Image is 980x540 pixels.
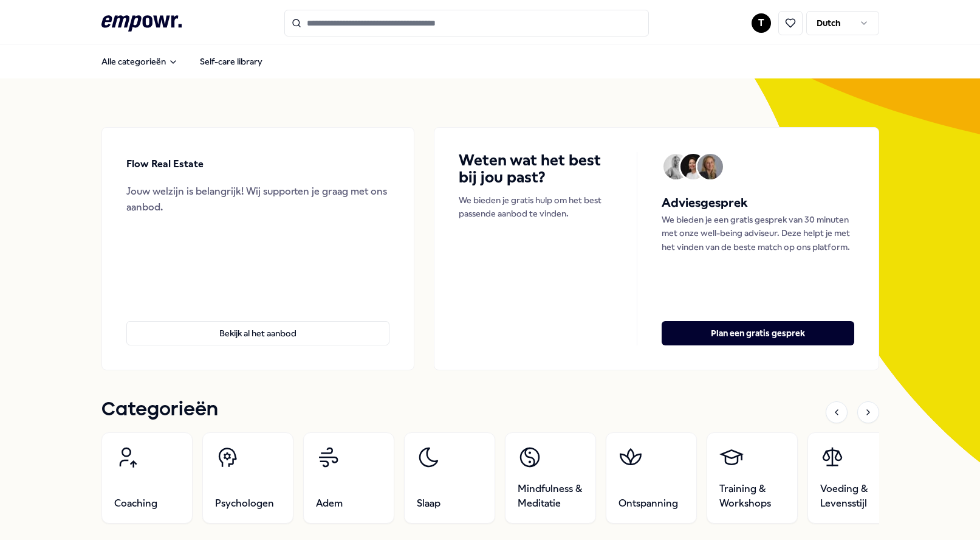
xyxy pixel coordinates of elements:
h4: Weten wat het best bij jou past? [459,152,612,186]
a: Psychologen [202,432,293,524]
a: Adem [303,432,394,524]
p: Flow Real Estate [126,156,204,172]
span: Coaching [114,496,157,511]
div: Jouw welzijn is belangrijk! Wij supporten je graag met ons aanbod. [126,184,390,215]
img: Avatar [697,154,723,179]
button: T [752,13,771,33]
a: Self-care library [190,49,272,74]
a: Coaching [101,432,193,524]
img: Avatar [680,154,706,179]
p: We bieden je gratis hulp om het best passende aanbod te vinden. [459,193,612,221]
span: Ontspanning [618,496,678,511]
span: Adem [316,496,343,511]
button: Plan een gratis gesprek [662,321,854,345]
button: Bekijk al het aanbod [126,321,390,345]
a: Voeding & Levensstijl [807,432,899,524]
a: Mindfulness & Meditatie [505,432,596,524]
input: Search for products, categories or subcategories [284,10,649,36]
span: Slaap [417,496,440,511]
span: Psychologen [215,496,274,511]
img: Avatar [663,154,689,179]
span: Voeding & Levensstijl [820,482,886,511]
p: We bieden je een gratis gesprek van 30 minuten met onze well-being adviseur. Deze helpt je met he... [662,213,854,254]
span: Training & Workshops [719,482,785,511]
nav: Main [92,49,272,74]
a: Slaap [404,432,495,524]
span: Mindfulness & Meditatie [518,482,583,511]
a: Ontspanning [606,432,697,524]
h1: Categorieën [101,395,218,425]
button: Alle categorieën [92,49,188,74]
a: Training & Workshops [707,432,798,524]
h5: Adviesgesprek [662,193,854,213]
a: Bekijk al het aanbod [126,302,390,345]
